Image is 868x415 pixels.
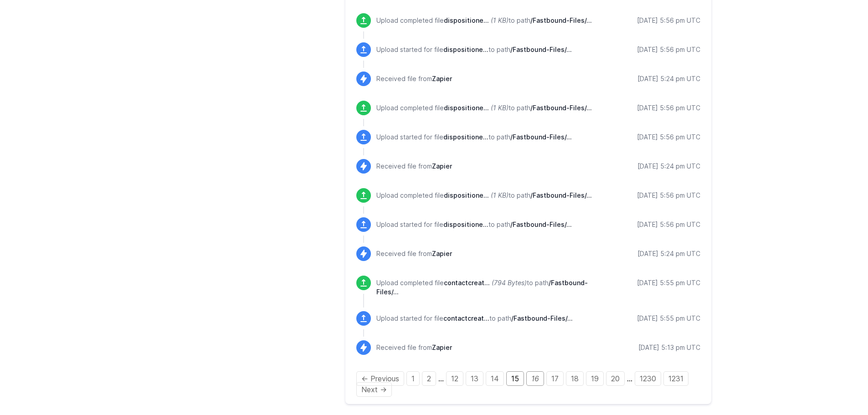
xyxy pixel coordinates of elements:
p: Received file from [376,249,452,258]
div: Pagination [356,373,700,395]
span: Zapier [432,343,452,351]
span: dispositionedited20250903T1324220400c37f5928d6.json [444,104,489,112]
a: Previous page [356,371,404,386]
p: Upload completed file to path [376,103,592,113]
span: dispositionedited20250903T13245004004c9c5ea80f.json [443,46,488,53]
span: contactcreated20250903T1313410400861fd445dd.json [444,279,490,287]
p: Upload started for file to path [376,314,573,323]
div: [DATE] 5:56 pm UTC [637,191,700,200]
a: Next page [356,382,392,397]
div: [DATE] 5:56 pm UTC [637,16,700,25]
p: Received file from [376,343,452,352]
span: contactcreated20250903T1313410400861fd445dd.json [443,314,489,322]
em: Page 16 [526,371,544,386]
p: Upload completed file to path [376,16,592,25]
div: [DATE] 5:55 pm UTC [637,278,700,287]
div: [DATE] 5:56 pm UTC [637,133,700,142]
div: [DATE] 5:24 pm UTC [637,162,700,171]
a: Page 13 [466,371,483,386]
p: Upload started for file to path [376,220,572,229]
a: Page 17 [546,371,564,386]
span: /Fastbound-Files/Fastbound-Files [530,104,592,112]
a: Page 1231 [663,371,688,386]
i: (1 KB) [491,104,508,112]
span: /Fastbound-Files/Fastbound-Files [510,133,572,141]
a: Page 15 [506,371,524,386]
div: [DATE] 5:24 pm UTC [637,249,700,258]
span: /Fastbound-Files/Fastbound-Files [511,314,573,322]
i: (1 KB) [491,191,508,199]
iframe: Drift Widget Chat Controller [822,369,857,404]
a: Page 1 [406,371,420,386]
span: … [438,374,444,383]
span: Zapier [432,250,452,257]
div: [DATE] 5:56 pm UTC [637,220,700,229]
div: [DATE] 5:56 pm UTC [637,103,700,113]
p: Received file from [376,74,452,83]
p: Upload started for file to path [376,133,572,142]
span: dispositionedited20250903T1324220400c37f5928d6.json [443,133,488,141]
span: /Fastbound-Files/Fastbound-Files [510,220,572,228]
a: Page 2 [422,371,436,386]
p: Upload completed file to path [376,278,603,297]
div: [DATE] 5:13 pm UTC [638,343,700,352]
a: Page 14 [486,371,504,386]
i: (794 Bytes) [492,279,527,287]
span: dispositionedited20250903T1324150400c5f20f1e98.json [444,191,489,199]
p: Upload completed file to path [376,191,592,200]
a: Page 12 [446,371,463,386]
span: /Fastbound-Files/Fastbound-Files [530,191,592,199]
p: Received file from [376,162,452,171]
span: Zapier [432,75,452,82]
div: [DATE] 5:56 pm UTC [637,45,700,54]
a: Page 18 [566,371,584,386]
div: [DATE] 5:24 pm UTC [637,74,700,83]
span: … [627,374,632,383]
span: dispositionedited20250903T1324150400c5f20f1e98.json [443,220,488,228]
a: Page 1230 [635,371,661,386]
a: Page 20 [606,371,625,386]
i: (1 KB) [491,16,508,24]
span: /Fastbound-Files/Fastbound-Files [530,16,592,24]
span: dispositionedited20250903T13245004004c9c5ea80f.json [444,16,489,24]
div: [DATE] 5:55 pm UTC [637,314,700,323]
a: Page 19 [586,371,604,386]
span: Zapier [432,162,452,170]
span: /Fastbound-Files/Fastbound-Files [510,46,572,53]
p: Upload started for file to path [376,45,572,54]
